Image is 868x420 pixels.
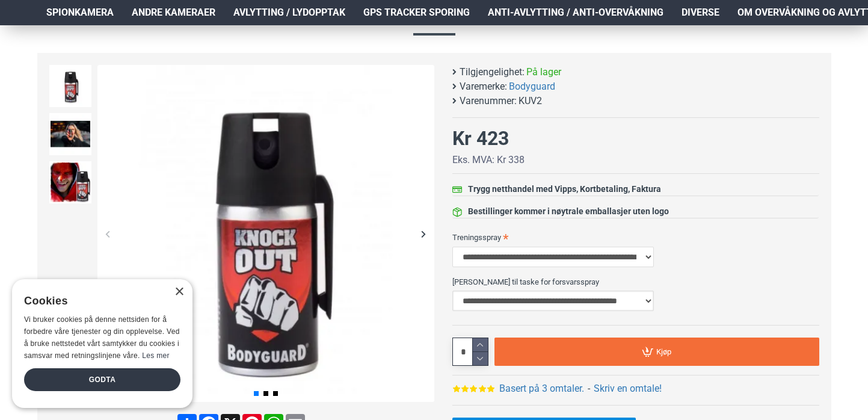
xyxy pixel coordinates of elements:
span: På lager [526,65,561,79]
label: [PERSON_NAME] til taske for forsvarsspray [452,272,819,291]
label: Treningsspray [452,227,819,247]
span: KUV2 [519,94,542,108]
span: Spionkamera [46,5,114,20]
div: Close [174,288,183,297]
span: GPS Tracker Sporing [363,5,470,20]
div: Bestillinger kommer i nøytrale emballasjer uten logo [468,205,669,218]
div: Trygg netthandel med Vipps, Kortbetaling, Faktura [468,183,661,196]
div: Cookies [24,288,173,314]
a: Les mer, opens a new window [142,351,169,360]
span: Kjøp [656,348,671,356]
span: Andre kameraer [132,5,215,20]
span: Go to slide 3 [273,391,278,396]
div: Previous slide [97,223,119,244]
div: Godta [24,368,180,391]
div: Next slide [413,223,434,244]
img: Forsvarsspray - Lovlig Pepperspray - SpyGadgets.no [97,65,434,402]
a: Basert på 3 omtaler. [499,381,584,396]
span: Vi bruker cookies på denne nettsiden for å forbedre våre tjenester og din opplevelse. Ved å bruke... [24,315,180,359]
a: Skriv en omtale! [594,381,662,396]
img: Forsvarsspray - Lovlig Pepperspray - SpyGadgets.no [49,161,91,203]
img: Forsvarsspray - Lovlig Pepperspray - SpyGadgets.no [49,65,91,107]
span: Go to slide 2 [263,391,268,396]
span: Selvforsvarsspray Bodyguard Knock Out [37,4,831,35]
b: - [588,383,590,394]
span: Diverse [682,5,719,20]
a: Bodyguard [509,79,555,94]
div: Kr 423 [452,124,509,153]
img: Forsvarsspray - Lovlig Pepperspray - SpyGadgets.no [49,113,91,155]
span: Anti-avlytting / Anti-overvåkning [488,5,663,20]
b: Tilgjengelighet: [460,65,525,79]
span: Avlytting / Lydopptak [233,5,345,20]
b: Varemerke: [460,79,507,94]
b: Varenummer: [460,94,517,108]
span: Go to slide 1 [254,391,259,396]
